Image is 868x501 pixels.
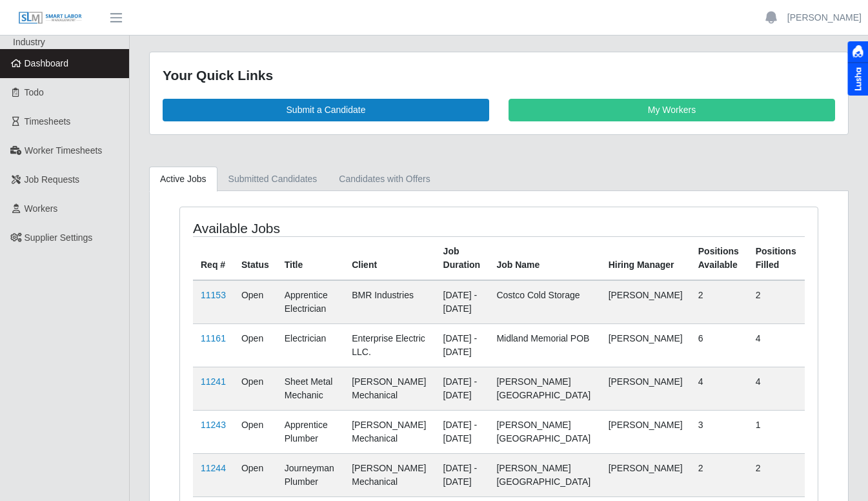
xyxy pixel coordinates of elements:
[601,323,691,367] td: [PERSON_NAME]
[436,280,489,324] td: [DATE] - [DATE]
[277,367,344,410] td: Sheet Metal Mechanic
[344,280,435,324] td: BMR Industries
[201,463,226,473] a: 11244
[489,323,600,367] td: Midland Memorial POB
[25,174,80,185] span: Job Requests
[217,167,328,192] a: Submitted Candidates
[601,367,691,410] td: [PERSON_NAME]
[18,11,83,25] img: SLM Logo
[748,236,805,280] th: Positions Filled
[787,11,862,25] a: [PERSON_NAME]
[234,236,277,280] th: Status
[601,453,691,496] td: [PERSON_NAME]
[25,116,71,127] span: Timesheets
[149,167,217,192] a: Active Jobs
[277,453,344,496] td: Journeyman Plumber
[748,280,805,324] td: 2
[201,376,226,387] a: 11241
[25,58,69,68] span: Dashboard
[344,367,435,410] td: [PERSON_NAME] Mechanical
[691,367,748,410] td: 4
[25,87,44,97] span: Todo
[344,236,435,280] th: Client
[234,453,277,496] td: Open
[201,333,226,343] a: 11161
[489,236,600,280] th: Job Name
[344,323,435,367] td: Enterprise Electric LLC.
[691,280,748,324] td: 2
[277,323,344,367] td: Electrician
[489,410,600,453] td: [PERSON_NAME][GEOGRAPHIC_DATA]
[234,323,277,367] td: Open
[489,367,600,410] td: [PERSON_NAME][GEOGRAPHIC_DATA]
[489,280,600,324] td: Costco Cold Storage
[601,280,691,324] td: [PERSON_NAME]
[691,236,748,280] th: Positions Available
[748,453,805,496] td: 2
[25,145,102,156] span: Worker Timesheets
[489,453,600,496] td: [PERSON_NAME][GEOGRAPHIC_DATA]
[193,220,437,236] h4: Available Jobs
[234,367,277,410] td: Open
[436,453,489,496] td: [DATE] - [DATE]
[25,232,93,243] span: Supplier Settings
[436,323,489,367] td: [DATE] - [DATE]
[691,453,748,496] td: 2
[601,236,691,280] th: Hiring Manager
[163,99,489,121] a: Submit a Candidate
[691,323,748,367] td: 6
[344,453,435,496] td: [PERSON_NAME] Mechanical
[344,410,435,453] td: [PERSON_NAME] Mechanical
[13,37,45,47] span: Industry
[201,420,226,430] a: 11243
[201,290,226,300] a: 11153
[277,236,344,280] th: Title
[748,367,805,410] td: 4
[601,410,691,453] td: [PERSON_NAME]
[436,410,489,453] td: [DATE] - [DATE]
[234,410,277,453] td: Open
[25,203,58,214] span: Workers
[234,280,277,324] td: Open
[748,410,805,453] td: 1
[436,367,489,410] td: [DATE] - [DATE]
[509,99,835,121] a: My Workers
[691,410,748,453] td: 3
[163,65,835,86] div: Your Quick Links
[277,410,344,453] td: Apprentice Plumber
[436,236,489,280] th: Job Duration
[748,323,805,367] td: 4
[193,236,234,280] th: Req #
[328,167,441,192] a: Candidates with Offers
[277,280,344,324] td: Apprentice Electrician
